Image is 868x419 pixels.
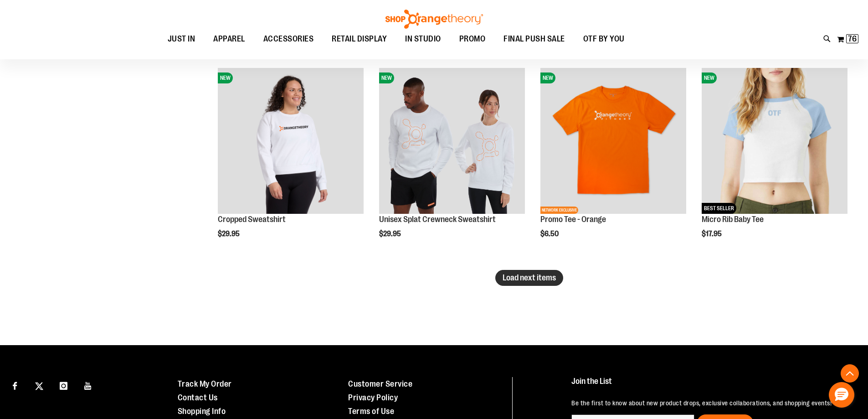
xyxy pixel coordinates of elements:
[379,72,394,83] span: NEW
[459,29,486,49] span: PROMO
[583,29,625,49] span: OTF BY YOU
[213,63,368,261] div: product
[178,393,218,402] a: Contact Us
[536,63,691,261] div: product
[702,72,717,83] span: NEW
[848,34,857,43] span: 76
[168,29,195,49] span: JUST IN
[405,29,441,49] span: IN STUDIO
[348,407,394,416] a: Terms of Use
[254,29,323,50] a: ACCESSORIES
[348,379,412,388] a: Customer Service
[218,68,364,215] a: Front of 2024 Q3 Balanced Basic Womens Cropped SweatshirtNEW
[379,215,496,224] a: Unisex Splat Crewneck Sweatshirt
[702,230,723,238] span: $17.95
[702,68,847,215] a: Micro Rib Baby TeeNEWBEST SELLER
[80,377,96,393] a: Visit our Youtube page
[697,63,852,261] div: product
[450,29,495,50] a: PROMO
[540,72,555,83] span: NEW
[218,72,233,83] span: NEW
[348,393,398,402] a: Privacy Policy
[263,29,314,49] span: ACCESSORIES
[540,68,686,214] img: Product image for Orange Promo Tee
[702,215,764,224] a: Micro Rib Baby Tee
[218,68,364,214] img: Front of 2024 Q3 Balanced Basic Womens Cropped Sweatshirt
[31,377,47,393] a: Visit our X page
[332,29,387,49] span: RETAIL DISPLAY
[540,230,560,238] span: $6.50
[218,215,286,224] a: Cropped Sweatshirt
[540,68,686,215] a: Product image for Orange Promo TeeNEWNETWORK EXCLUSIVE
[396,29,450,50] a: IN STUDIO
[159,29,205,49] a: JUST IN
[540,207,578,214] span: NETWORK EXCLUSIVE
[503,29,565,49] span: FINAL PUSH SALE
[178,379,232,388] a: Track My Order
[540,215,606,224] a: Promo Tee - Orange
[213,29,245,49] span: APPAREL
[379,230,402,238] span: $29.95
[379,68,525,214] img: Unisex Splat Crewneck Sweatshirt
[503,273,556,282] span: Load next items
[375,63,529,261] div: product
[379,68,525,215] a: Unisex Splat Crewneck SweatshirtNEW
[323,29,396,50] a: RETAIL DISPLAY
[829,382,854,408] button: Hello, have a question? Let’s chat.
[7,377,23,393] a: Visit our Facebook page
[218,230,241,238] span: $29.95
[384,10,484,29] img: Shop Orangetheory
[571,398,847,408] p: Be the first to know about new product drops, exclusive collaborations, and shopping events!
[56,377,72,393] a: Visit our Instagram page
[574,29,634,50] a: OTF BY YOU
[204,29,254,50] a: APPAREL
[494,29,574,50] a: FINAL PUSH SALE
[841,364,859,383] button: Back To Top
[35,382,43,390] img: Twitter
[495,270,563,286] button: Load next items
[571,377,847,394] h4: Join the List
[702,203,736,214] span: BEST SELLER
[702,68,847,214] img: Micro Rib Baby Tee
[178,407,226,416] a: Shopping Info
